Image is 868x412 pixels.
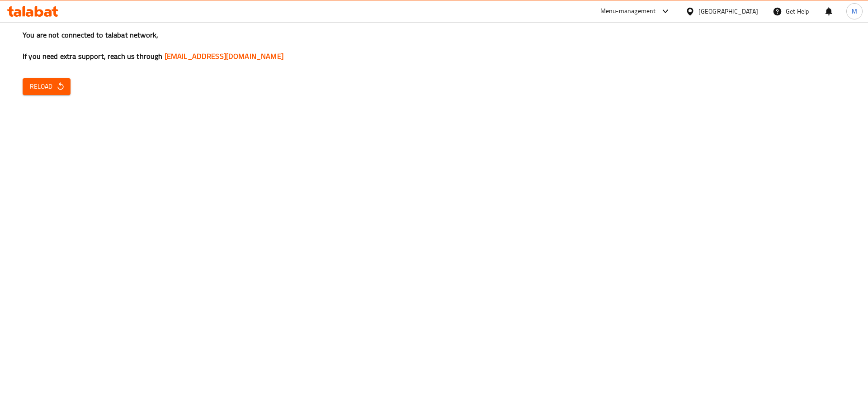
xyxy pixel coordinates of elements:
a: [EMAIL_ADDRESS][DOMAIN_NAME] [165,49,283,63]
span: M [852,6,857,16]
h3: You are not connected to talabat network, If you need extra support, reach us through [23,30,845,62]
button: Reload [23,78,71,95]
div: [GEOGRAPHIC_DATA] [698,6,758,16]
span: Reload [30,81,63,92]
div: Menu-management [600,6,656,17]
